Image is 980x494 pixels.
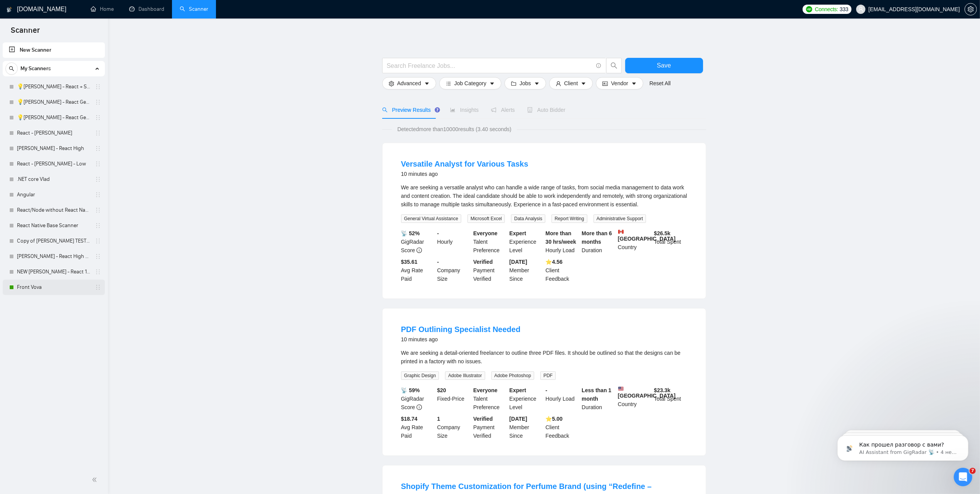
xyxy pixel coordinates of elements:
span: Preview Results [382,107,438,113]
span: info-circle [417,405,422,410]
span: setting [389,80,394,86]
div: Member Since [508,415,544,440]
b: $18.74 [401,416,418,422]
span: Insights [450,107,479,113]
span: General Virtual Assistance [401,214,462,223]
span: Adobe Illustrator [445,371,485,380]
div: Country [616,386,653,411]
span: user [858,7,864,12]
span: Vendor [611,79,628,88]
span: info-circle [596,63,601,68]
span: My Scanners [20,61,51,76]
span: Auto Bidder [527,107,565,113]
img: 🇨🇦 [618,229,624,234]
div: Company Size [435,415,472,440]
span: holder [95,284,101,290]
a: React Native Base Scanner [17,218,90,233]
span: holder [95,223,101,229]
div: Payment Verified [472,258,508,283]
span: user [556,80,561,86]
div: Experience Level [508,229,544,255]
span: search [607,62,621,69]
b: 📡 52% [401,230,420,236]
span: double-left [92,476,100,484]
button: userClientcaret-down [549,77,593,89]
span: robot [527,107,533,113]
div: Hourly Load [544,229,580,255]
span: Microsoft Excel [467,214,505,223]
b: Expert [509,387,526,393]
b: $ 20 [437,387,446,393]
div: We are seeking a detail-oriented freelancer to outline three PDF files. It should be outlined so ... [401,349,687,366]
a: setting [965,6,977,12]
span: holder [95,145,101,152]
div: Avg Rate Paid [400,415,436,440]
b: - [437,259,439,265]
a: PDF Outlining Specialist Needed [401,325,521,334]
span: 7 [970,468,976,474]
span: Save [657,61,671,70]
div: Talent Preference [472,229,508,255]
button: search [5,62,18,75]
div: GigRadar Score [400,229,436,255]
div: Hourly [435,229,472,255]
a: Front Vova [17,280,90,295]
div: Country [616,229,653,255]
img: upwork-logo.png [806,6,812,12]
span: holder [95,99,101,105]
img: 🇺🇸 [618,386,624,391]
span: Alerts [491,107,515,113]
button: folderJobscaret-down [504,77,546,89]
span: caret-down [534,80,540,86]
b: $ 26.5k [654,230,671,236]
div: Duration [580,386,616,411]
div: Hourly Load [544,386,580,411]
span: notification [491,107,496,113]
span: caret-down [424,80,430,86]
span: Adobe Photoshop [491,371,534,380]
div: Experience Level [508,386,544,411]
a: New Scanner [9,42,99,58]
a: 💡[PERSON_NAME] - React + SaaS [17,79,90,94]
button: Save [625,58,703,73]
a: Copy of [PERSON_NAME] TEST - FS - React High [17,233,90,249]
iframe: Intercom live chat [954,468,972,486]
span: Jobs [520,79,531,88]
span: search [382,107,388,113]
span: caret-down [489,80,495,86]
b: Everyone [473,387,498,393]
input: Search Freelance Jobs... [387,61,593,71]
span: Data Analysis [511,214,545,223]
span: Advanced [397,79,421,88]
li: New Scanner [3,42,105,58]
a: dashboardDashboard [129,6,164,12]
button: settingAdvancedcaret-down [382,77,436,89]
b: More than 30 hrs/week [546,230,576,245]
span: Report Writing [552,214,587,223]
span: PDF [540,371,556,380]
div: GigRadar Score [400,386,436,411]
b: 📡 59% [401,387,420,393]
div: Total Spent [653,229,689,255]
div: Avg Rate Paid [400,258,436,283]
iframe: Intercom notifications сообщение [826,419,980,473]
a: React - [PERSON_NAME] - Low [17,156,90,172]
span: 333 [840,5,848,13]
span: holder [95,207,101,213]
b: [DATE] [509,259,527,265]
div: 10 minutes ago [401,335,521,344]
b: $35.61 [401,259,418,265]
span: holder [95,253,101,260]
a: .NET core Vlad [17,172,90,187]
div: Duration [580,229,616,255]
div: We are seeking a versatile analyst who can handle a wide range of tasks, from social media manage... [401,183,687,209]
button: setting [965,3,977,15]
a: Versatile Analyst for Various Tasks [401,160,528,168]
b: Expert [509,230,526,236]
span: holder [95,238,101,244]
span: holder [95,176,101,182]
button: search [606,58,622,73]
b: 1 [437,416,440,422]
